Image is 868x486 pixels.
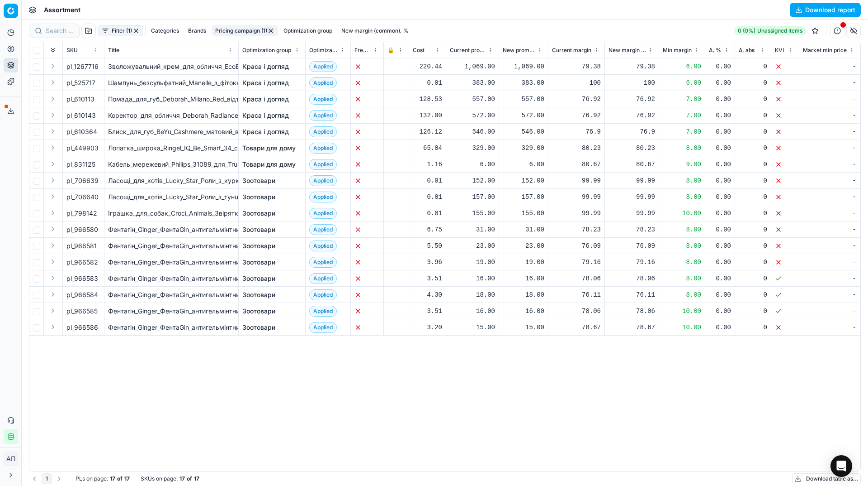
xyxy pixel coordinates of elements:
button: Optimization group [280,25,336,36]
strong: 17 [179,475,185,482]
span: Applied [309,175,337,186]
a: Зоотовари [242,323,275,332]
button: Expand [47,273,58,284]
div: - [803,209,856,218]
div: 10.00 [663,323,701,332]
div: 0.00 [709,323,731,332]
span: pl_966584 [66,290,98,299]
div: 10.00 [663,307,701,316]
button: Expand [47,289,58,300]
div: Іграшка_для_собак_Croci_Animals_Звірятка_кільце_в_асортименті_9_см [108,209,235,218]
div: 0.00 [709,78,731,87]
div: 1,069.00 [450,62,495,71]
button: АП [4,452,18,466]
div: - [803,62,856,71]
div: 99.99 [609,209,655,218]
span: pl_610364 [66,127,97,136]
div: 76.11 [552,290,601,299]
div: Фентагін_Ginger_ФентаGin_антигельмінтний_засіб_у_гранулах_для_собак_1_гранула_на_60_кг_(34742) [108,225,235,234]
strong: of [187,475,192,482]
div: 0 [739,176,767,185]
div: 76.9 [609,127,655,136]
a: Краса і догляд [242,127,289,136]
div: 8.00 [663,241,701,250]
span: Title [108,47,119,54]
div: - [803,290,856,299]
div: - [803,144,856,153]
div: 99.99 [552,176,601,185]
div: 100 [609,78,655,87]
a: Зоотовари [242,258,275,267]
span: Optimization group [242,47,291,54]
div: 76.92 [552,95,601,104]
div: 16.00 [503,274,544,283]
span: pl_966580 [66,225,98,234]
span: KVI [775,47,784,54]
div: 1,069.00 [503,62,544,71]
div: 0.01 [413,78,442,87]
div: 3.51 [413,307,442,316]
div: 99.99 [609,176,655,185]
div: 80.67 [609,160,655,169]
div: 572.00 [450,111,495,120]
div: 3.96 [413,258,442,267]
div: 572.00 [503,111,544,120]
div: 0.00 [709,192,731,202]
button: 1 [42,473,52,484]
div: 0 [739,111,767,120]
div: 557.00 [503,95,544,104]
div: Кабель_мережевий_Philips_31089_для_TrunkLinea_без_вилки_235_мм_white_(915004986801) [108,160,235,169]
div: 132.00 [413,111,442,120]
div: 155.00 [450,209,495,218]
div: 0.01 [413,176,442,185]
button: Download table as... [792,473,861,484]
span: pl_706640 [66,192,99,202]
div: 0 [739,127,767,136]
div: 0 [739,95,767,104]
div: 0.00 [709,160,731,169]
a: Зоотовари [242,307,275,316]
span: Current promo price [450,47,486,54]
div: 8.00 [663,176,701,185]
div: 8.00 [663,274,701,283]
strong: 17 [124,475,130,482]
div: Коректор_для_обличчя_Deborah_Radiance_Creator,_відтінок_2,_3,5_мл [108,111,235,120]
div: Open Intercom Messenger [830,455,852,477]
div: 0 [739,192,767,202]
button: Go to previous page [29,473,40,484]
div: 0.00 [709,258,731,267]
div: - [803,160,856,169]
a: Товари для дому [242,160,296,169]
div: 128.53 [413,95,442,104]
div: - [803,95,856,104]
span: Applied [309,61,337,72]
a: Зоотовари [242,176,275,185]
div: 8.00 [663,225,701,234]
div: Фентагін_Ginger_ФентаGin_антигельмінтний_засіб_у_гранулах_для_собак_1_гранула_на_40_кг_(34741) [108,241,235,250]
strong: 17 [194,475,199,482]
button: Expand [47,110,58,120]
span: New promo price [503,47,535,54]
div: 99.99 [552,192,601,202]
div: 65.04 [413,144,442,153]
span: pl_610113 [66,95,94,104]
div: 19.00 [450,258,495,267]
div: 0.00 [709,307,731,316]
div: 76.09 [552,241,601,250]
div: 18.00 [450,290,495,299]
span: Applied [309,306,337,317]
div: 23.00 [450,241,495,250]
div: 0.00 [709,111,731,120]
div: - [803,176,856,185]
div: 126.12 [413,127,442,136]
div: 76.9 [552,127,601,136]
span: Δ, % [709,47,721,54]
div: 31.00 [503,225,544,234]
div: Фентагін_Ginger_ФентаGin_антигельмінтний_засіб_у_гранулах_для_собак_та_котів_1_гранула_на_2_кг_(3... [108,274,235,283]
div: 0 [739,144,767,153]
span: SKUs on page : [141,475,178,482]
div: 3.51 [413,274,442,283]
div: Лопатка_широка_Ringel_IQ_Be_Smart_34_см_(6656964) [108,144,235,153]
div: 8.00 [663,290,701,299]
div: 0 [739,225,767,234]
